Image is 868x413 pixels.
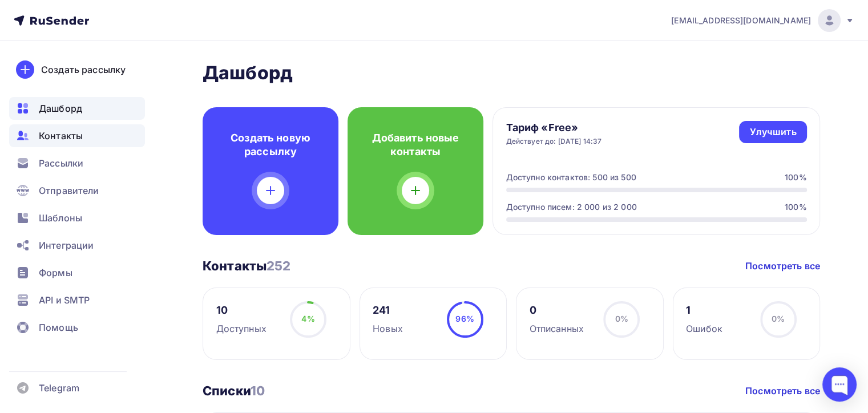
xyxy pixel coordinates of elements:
div: Отписанных [530,322,584,335]
span: Формы [39,266,72,280]
h3: Контакты [203,258,291,274]
span: API и SMTP [39,293,90,307]
div: Новых [373,322,403,335]
a: Шаблоны [9,206,145,229]
span: 96% [455,314,474,323]
div: 241 [373,303,403,317]
h3: Списки [203,383,265,399]
div: Ошибок [686,322,722,335]
span: Рассылки [39,156,83,170]
span: Дашборд [39,102,82,115]
span: 252 [267,258,290,273]
div: 100% [785,201,807,213]
div: Действует до: [DATE] 14:37 [506,137,602,146]
span: 0% [772,314,785,323]
span: 0% [615,314,628,323]
a: Контакты [9,124,145,147]
a: Отправители [9,179,145,202]
div: Доступных [216,322,267,335]
span: Помощь [39,321,78,334]
a: Посмотреть все [745,384,820,398]
a: Рассылки [9,152,145,175]
span: Отправители [39,184,99,197]
a: Посмотреть все [745,259,820,273]
span: Telegram [39,381,79,395]
a: Дашборд [9,97,145,120]
span: Шаблоны [39,211,82,225]
div: 1 [686,303,722,317]
div: 100% [785,172,807,183]
h4: Создать новую рассылку [221,131,320,159]
span: 4% [301,314,314,323]
div: Улучшить [749,125,796,139]
h4: Тариф «Free» [506,121,602,135]
div: 0 [530,303,584,317]
div: Создать рассылку [41,63,126,76]
span: Интеграции [39,238,94,252]
div: Доступно писем: 2 000 из 2 000 [506,201,637,213]
div: 10 [216,303,267,317]
a: Формы [9,261,145,284]
div: Доступно контактов: 500 из 500 [506,172,636,183]
span: Контакты [39,129,83,143]
span: [EMAIL_ADDRESS][DOMAIN_NAME] [671,15,811,26]
h4: Добавить новые контакты [366,131,465,159]
a: [EMAIL_ADDRESS][DOMAIN_NAME] [671,9,854,32]
h2: Дашборд [203,62,820,84]
span: 10 [251,383,265,398]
